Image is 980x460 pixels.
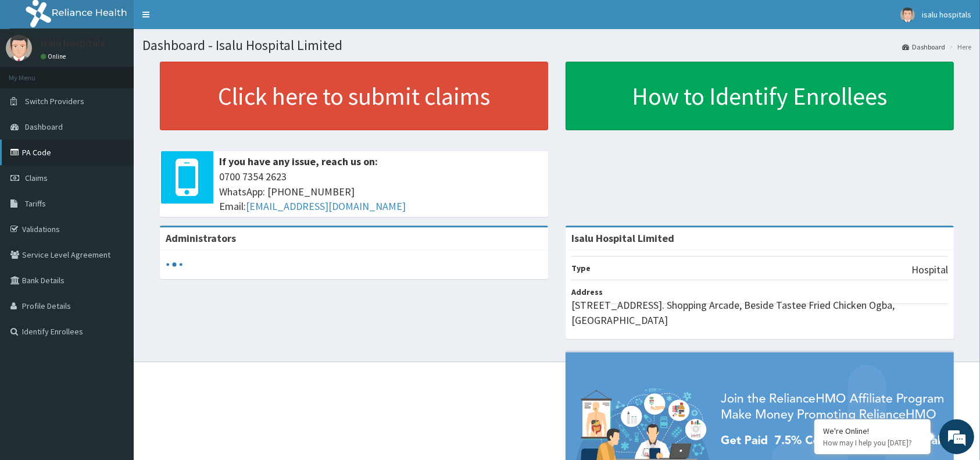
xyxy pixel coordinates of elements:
[946,42,971,52] li: Here
[571,231,674,245] strong: Isalu Hospital Limited
[41,38,105,48] p: isalu hospitals
[219,155,378,168] b: If you have any issue, reach us on:
[166,256,183,273] svg: audio-loading
[566,62,954,130] a: How to Identify Enrollees
[571,298,948,327] p: [STREET_ADDRESS]. Shopping Arcade, Beside Tastee Fried Chicken Ogba, [GEOGRAPHIC_DATA]
[219,169,542,214] span: 0700 7354 2623 WhatsApp: [PHONE_NUMBER] Email:
[246,199,406,213] a: [EMAIL_ADDRESS][DOMAIN_NAME]
[6,35,32,61] img: User Image
[823,426,922,436] div: We're Online!
[25,198,46,209] span: Tariffs
[166,231,236,245] b: Administrators
[900,8,915,22] img: User Image
[25,173,48,183] span: Claims
[160,62,548,130] a: Click here to submit claims
[142,38,971,53] h1: Dashboard - Isalu Hospital Limited
[823,438,922,448] p: How may I help you today?
[41,52,69,60] a: Online
[922,9,971,20] span: isalu hospitals
[571,263,591,273] b: Type
[902,42,945,52] a: Dashboard
[571,287,603,297] b: Address
[911,262,948,277] p: Hospital
[25,122,63,132] span: Dashboard
[25,96,84,106] span: Switch Providers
